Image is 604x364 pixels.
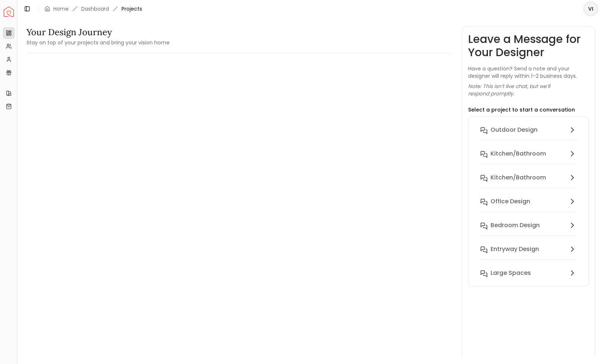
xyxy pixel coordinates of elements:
[583,1,598,16] button: VI
[491,269,531,277] h6: Large Spaces
[53,5,69,12] a: Home
[474,242,583,266] button: entryway design
[4,7,14,17] a: Spacejoy
[474,266,583,280] button: Large Spaces
[468,106,575,113] p: Select a project to start a conversation
[468,65,589,80] p: Have a question? Send a note and your designer will reply within 1–2 business days.
[26,26,170,38] h3: Your Design Journey
[491,149,546,158] h6: Kitchen/Bathroom
[491,125,538,134] h6: Outdoor design
[491,197,530,206] h6: Office design
[491,245,539,254] h6: entryway design
[122,5,142,12] span: Projects
[44,5,142,12] nav: breadcrumb
[468,83,589,97] p: Note: This isn’t live chat, but we’ll respond promptly.
[474,146,583,170] button: Kitchen/Bathroom
[474,194,583,218] button: Office design
[468,33,589,59] h3: Leave a Message for Your Designer
[584,2,597,15] span: VI
[491,173,546,182] h6: Kitchen/Bathroom
[81,5,109,12] a: Dashboard
[26,39,170,46] small: Stay on top of your projects and bring your vision home
[4,7,14,17] img: Spacejoy Logo
[474,170,583,194] button: Kitchen/Bathroom
[474,123,583,146] button: Outdoor design
[474,218,583,242] button: Bedroom design
[491,221,540,230] h6: Bedroom design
